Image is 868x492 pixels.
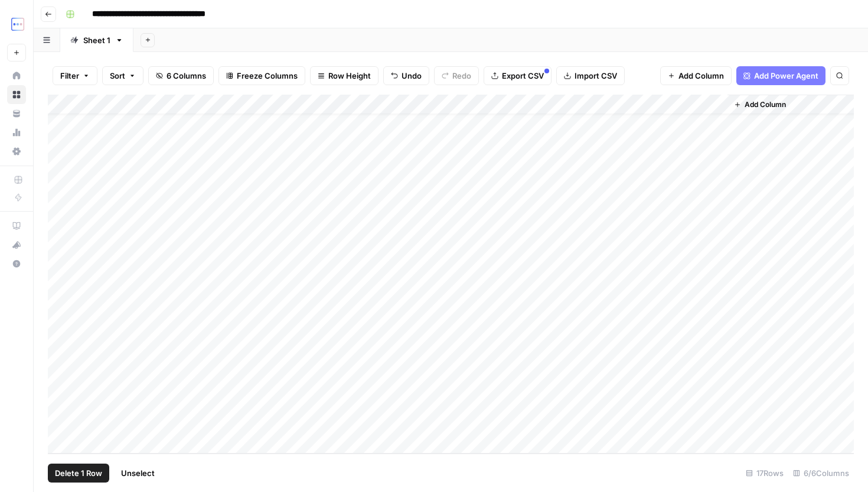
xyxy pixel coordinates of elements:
span: Row Height [328,70,371,82]
span: Export CSV [502,70,544,82]
a: Your Data [7,104,26,123]
button: Workspace: TripleDart [7,9,26,39]
div: Sheet 1 [83,34,110,46]
span: Add Power Agent [754,70,818,82]
button: What's new? [7,235,26,254]
div: 17 Rows [741,464,788,483]
span: Undo [402,70,422,82]
div: What's new? [8,236,25,254]
button: Delete 1 Row [48,464,109,483]
button: Row Height [310,66,378,85]
span: Add Column [745,99,786,110]
span: 6 Columns [167,70,206,82]
div: 6/6 Columns [788,464,854,483]
button: Add Power Agent [736,66,825,85]
span: Unselect [121,467,155,479]
a: Usage [7,123,26,142]
span: Sort [110,70,125,82]
button: Import CSV [556,66,625,85]
a: Home [7,66,26,85]
button: Redo [434,66,479,85]
button: Help + Support [7,254,26,273]
button: Filter [53,66,97,85]
span: Redo [452,70,471,82]
a: AirOps Academy [7,216,26,235]
span: Add Column [678,70,724,82]
a: Settings [7,142,26,161]
a: Sheet 1 [60,28,133,52]
button: Freeze Columns [218,66,305,85]
button: Add Column [729,97,791,112]
span: Filter [60,70,79,82]
span: Freeze Columns [237,70,298,82]
a: Browse [7,85,26,104]
button: Sort [102,66,143,85]
button: Undo [383,66,429,85]
button: 6 Columns [148,66,214,85]
span: Import CSV [575,70,617,82]
button: Unselect [114,464,162,483]
button: Add Column [660,66,732,85]
button: Export CSV [484,66,552,85]
img: TripleDart Logo [7,14,28,35]
span: Delete 1 Row [55,467,102,479]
